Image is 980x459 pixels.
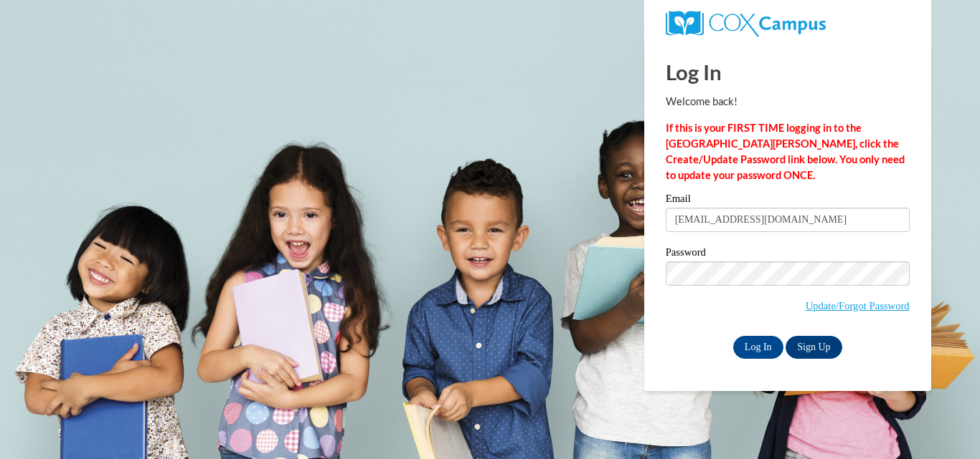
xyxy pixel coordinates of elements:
[666,94,910,110] p: Welcome back!
[666,247,910,261] label: Password
[666,57,910,87] h1: Log In
[666,11,826,37] img: COX Campus
[666,16,826,29] a: COX Campus
[666,193,910,208] label: Email
[806,300,910,311] a: Update/Forgot Password
[733,336,783,359] input: Log In
[666,122,905,181] strong: If this is your FIRST TIME logging in to the [GEOGRAPHIC_DATA][PERSON_NAME], click the Create/Upd...
[786,336,842,359] a: Sign Up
